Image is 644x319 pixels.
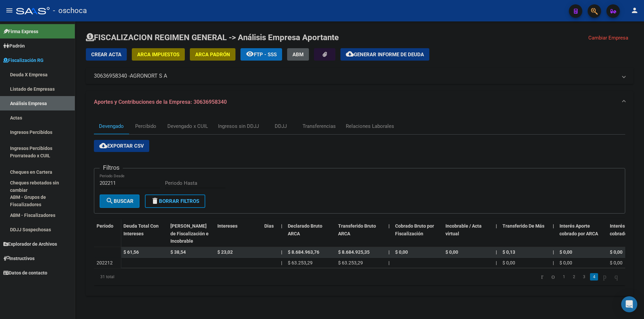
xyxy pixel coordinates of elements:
[388,223,390,229] span: |
[168,219,215,248] datatable-header-cell: Deuda Bruta Neto de Fiscalización e Incobrable
[553,249,554,255] span: |
[346,50,354,58] mat-icon: cloud_download
[275,123,287,130] div: DDJJ
[99,143,144,149] span: Exportar CSV
[553,223,554,229] span: |
[240,48,282,61] button: FTP - SSS
[569,271,579,283] li: page 2
[559,260,572,265] span: $ 0,00
[287,48,309,61] button: ABM
[262,219,278,248] datatable-header-cell: Dias
[553,260,554,265] span: |
[338,249,370,255] span: $ 8.684.925,35
[288,223,322,236] span: Declarado Bruto ARCA
[135,123,156,130] div: Percibido
[559,223,598,236] span: Interés Aporte cobrado por ARCA
[560,273,568,281] a: 1
[170,249,186,255] span: $ 38,54
[340,48,429,61] button: Generar informe de deuda
[354,52,424,58] span: Generar informe de deuda
[217,249,233,255] span: $ 23,02
[559,271,569,283] li: page 1
[123,223,159,236] span: Deuda Total Con Intereses
[91,52,121,58] span: Crear Acta
[496,260,497,265] span: |
[278,219,285,248] datatable-header-cell: |
[502,249,515,255] span: $ 0,13
[445,249,458,255] span: $ 0,00
[145,194,205,208] button: Borrar Filtros
[86,48,127,61] button: Crear Acta
[130,72,167,80] span: AGRONORT S A
[97,223,113,229] span: Período
[610,249,623,255] span: $ 0,00
[215,219,262,248] datatable-header-cell: Intereses
[621,296,637,312] div: Open Intercom Messenger
[502,223,544,229] span: Transferido De Más
[631,6,639,14] mat-icon: person
[443,219,493,248] datatable-header-cell: Incobrable / Acta virtual
[3,269,47,276] span: Datos de contacto
[86,68,633,84] mat-expansion-panel-header: 30636958340 -AGRONORT S A
[338,223,376,236] span: Transferido Bruto ARCA
[195,52,230,58] span: ARCA Padrón
[303,123,336,130] div: Transferencias
[137,52,179,58] span: ARCA Impuestos
[264,223,274,229] span: Dias
[281,260,282,265] span: |
[132,48,185,61] button: ARCA Impuestos
[600,273,609,281] a: go to next page
[493,219,500,248] datatable-header-cell: |
[3,255,35,262] span: Instructivos
[579,271,589,283] li: page 3
[94,99,227,105] span: Aportes y Contribuciones de la Empresa: 30636958340
[583,32,633,44] button: Cambiar Empresa
[548,273,558,281] a: go to previous page
[445,223,482,236] span: Incobrable / Acta virtual
[121,219,168,248] datatable-header-cell: Deuda Total Con Intereses
[589,271,599,283] li: page 4
[217,223,237,229] span: Intereses
[285,219,335,248] datatable-header-cell: Declarado Bruto ARCA
[86,91,633,113] mat-expansion-panel-header: Aportes y Contribuciones de la Empresa: 30636958340
[281,223,282,229] span: |
[557,219,607,248] datatable-header-cell: Interés Aporte cobrado por ARCA
[167,123,208,130] div: Devengado x CUIL
[3,57,44,64] span: Fiscalización RG
[392,219,443,248] datatable-header-cell: Cobrado Bruto por Fiscalización
[496,223,497,229] span: |
[500,219,550,248] datatable-header-cell: Transferido De Más
[395,223,434,236] span: Cobrado Bruto por Fiscalización
[496,249,497,255] span: |
[94,72,617,80] mat-panel-title: 30636958340 -
[570,273,578,281] a: 2
[610,260,623,265] span: $ 0,00
[550,219,557,248] datatable-header-cell: |
[292,52,304,58] span: ABM
[3,240,57,248] span: Explorador de Archivos
[94,268,199,285] div: 31 total
[94,140,149,152] button: Exportar CSV
[502,260,515,265] span: $ 0,00
[395,249,408,255] span: $ 0,00
[559,249,572,255] span: $ 0,00
[123,249,139,255] span: $ 61,56
[5,6,13,14] mat-icon: menu
[538,273,546,281] a: go to first page
[99,142,107,150] mat-icon: cloud_download
[611,273,621,281] a: go to last page
[170,223,209,244] span: [PERSON_NAME] de Fiscalización e Incobrable
[246,50,254,58] mat-icon: remove_red_eye
[346,123,394,130] div: Relaciones Laborales
[590,273,598,281] a: 4
[3,42,25,50] span: Padrón
[106,198,133,204] span: Buscar
[97,260,113,265] span: 202212
[100,163,123,172] h3: Filtros
[388,249,390,255] span: |
[388,260,389,265] span: |
[94,219,121,247] datatable-header-cell: Período
[99,123,124,130] div: Devengado
[106,197,114,205] mat-icon: search
[3,28,38,35] span: Firma Express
